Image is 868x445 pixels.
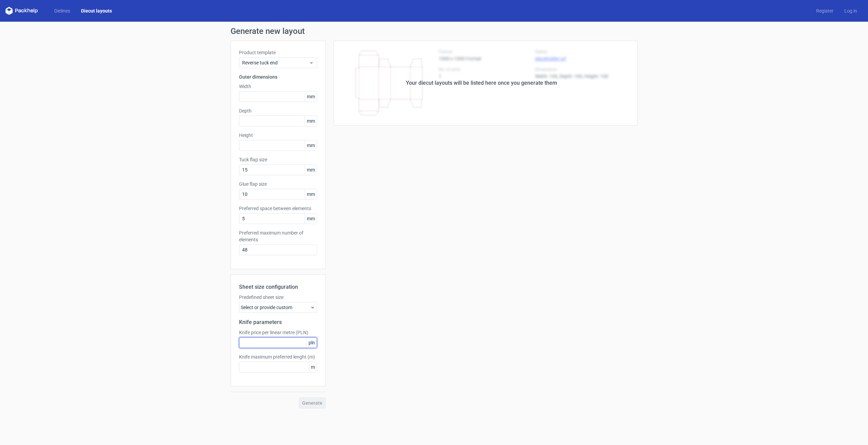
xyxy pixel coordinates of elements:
label: Preferred maximum number of elements [239,229,317,243]
a: Diecut layouts [76,7,117,14]
label: Knife price per linear metre (PLN) [239,329,317,336]
label: Tuck flap size [239,156,317,163]
span: mm [305,214,317,224]
label: Glue flap size [239,181,317,187]
label: Height [239,132,317,139]
h1: Generate new layout [231,27,637,35]
label: Predefined sheet size [239,294,317,301]
div: Your diecut layouts will be listed here once you generate them [406,79,557,87]
span: mm [305,92,317,102]
label: Preferred space between elements [239,205,317,212]
label: Depth [239,107,317,114]
a: Dielines [49,7,76,14]
label: Knife maximum preferred lenght (m) [239,353,317,360]
h3: Outer dimensions [239,74,317,80]
span: pln [307,338,317,348]
label: Width [239,83,317,90]
label: Product template [239,49,317,56]
span: mm [305,140,317,150]
span: m [309,362,317,372]
a: Log in [839,7,863,14]
span: mm [305,116,317,126]
span: mm [305,165,317,175]
h2: Sheet size configuration [239,283,317,291]
span: Reverse tuck end [242,59,309,66]
h2: Knife parameters [239,318,317,326]
a: Register [811,7,839,14]
div: Select or provide custom [239,302,317,313]
span: mm [305,189,317,199]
